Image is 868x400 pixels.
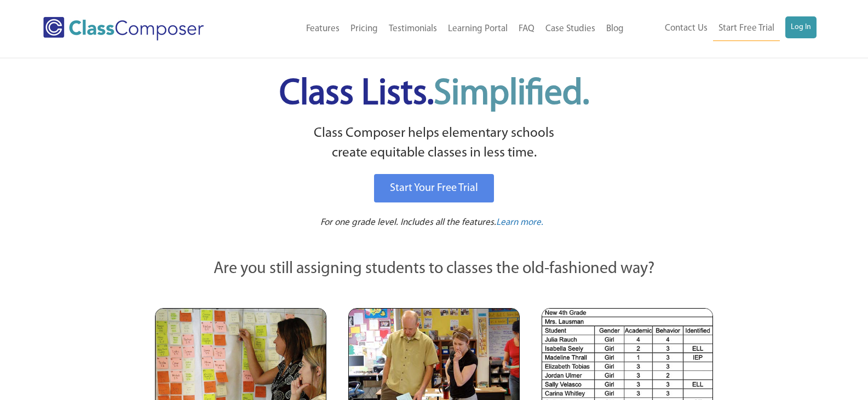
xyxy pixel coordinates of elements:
[153,124,715,164] p: Class Composer helps elementary schools create equitable classes in less time.
[279,77,589,112] span: Class Lists.
[659,16,713,40] a: Contact Us
[390,183,478,194] span: Start Your Free Trial
[320,218,496,227] span: For one grade level. Includes all the features.
[629,16,817,41] nav: Header Menu
[713,16,780,41] a: Start Free Trial
[301,17,345,41] a: Features
[43,17,204,40] img: Class Composer
[785,16,817,38] a: Log In
[496,218,543,227] span: Learn more.
[155,257,714,281] p: Are you still assigning students to classes the old-fashioned way?
[247,17,629,41] nav: Header Menu
[374,174,494,202] a: Start Your Free Trial
[345,17,383,41] a: Pricing
[540,17,601,41] a: Case Studies
[383,17,442,41] a: Testimonials
[601,17,629,41] a: Blog
[513,17,540,41] a: FAQ
[434,77,589,112] span: Simplified.
[496,216,543,230] a: Learn more.
[442,17,513,41] a: Learning Portal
